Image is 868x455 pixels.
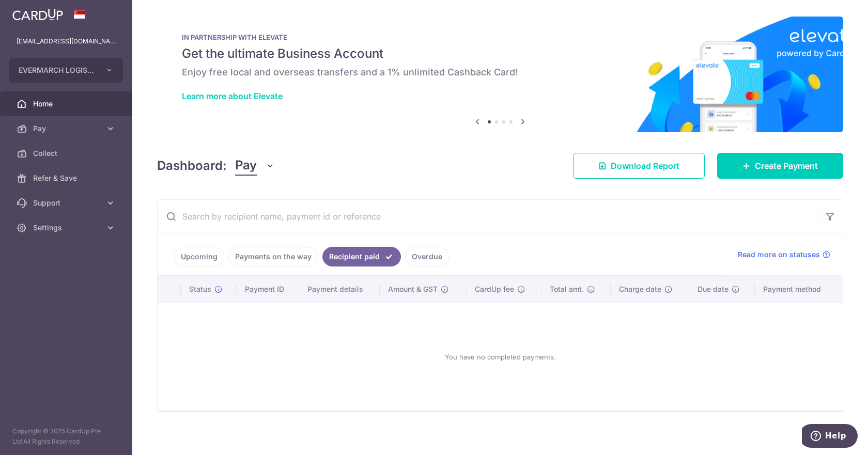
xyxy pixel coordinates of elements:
[237,276,299,303] th: Payment ID
[228,247,318,266] a: Payments on the way
[738,249,830,260] a: Read more on statuses
[174,247,224,266] a: Upcoming
[182,66,818,79] h6: Enjoy free local and overseas transfers and a 1% unlimited Cashback Card!
[235,156,257,176] span: Pay
[182,91,283,101] a: Learn more about Elevate
[182,45,818,62] h5: Get the ultimate Business Account
[550,284,584,294] span: Total amt.
[322,247,401,266] a: Recipient paid
[12,8,63,21] img: CardUp
[33,123,101,134] span: Pay
[33,99,101,109] span: Home
[170,311,830,402] div: You have no completed payments.
[33,198,101,208] span: Support
[717,153,843,179] a: Create Payment
[475,284,514,294] span: CardUp fee
[235,156,275,176] button: Pay
[33,173,101,183] span: Refer & Save
[755,160,818,172] span: Create Payment
[738,249,820,260] span: Read more on statuses
[158,200,818,233] input: Search by recipient name, payment id or reference
[182,33,818,41] p: IN PARTNERSHIP WITH ELEVATE
[33,223,101,233] span: Settings
[388,284,438,294] span: Amount & GST
[189,284,211,294] span: Status
[698,284,729,294] span: Due date
[405,247,449,266] a: Overdue
[17,36,116,46] p: [EMAIL_ADDRESS][DOMAIN_NAME]
[802,424,858,450] iframe: Opens a widget where you can find more information
[33,148,101,159] span: Collect
[19,65,95,75] span: EVERMARCH LOGISTICS (S) PTE LTD
[9,58,123,83] button: EVERMARCH LOGISTICS (S) PTE LTD
[157,17,843,132] img: Renovation banner
[611,160,679,172] span: Download Report
[573,153,705,179] a: Download Report
[157,156,227,175] h4: Dashboard:
[619,284,661,294] span: Charge date
[755,276,843,303] th: Payment method
[299,276,380,303] th: Payment details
